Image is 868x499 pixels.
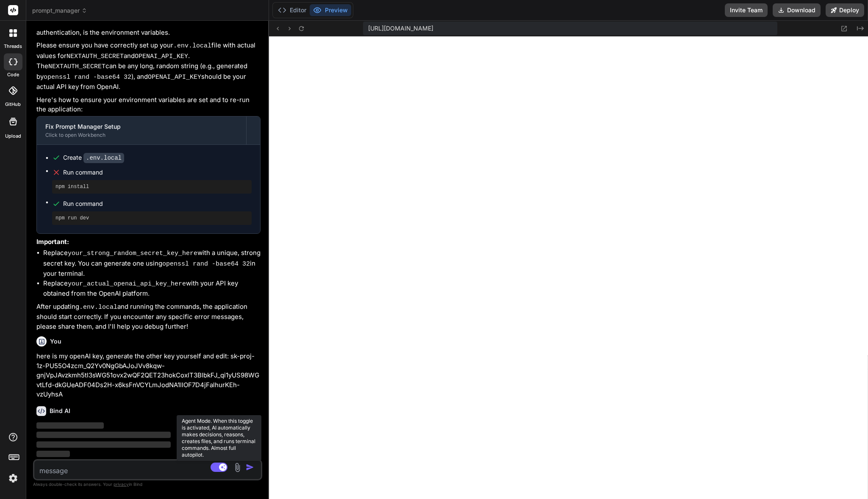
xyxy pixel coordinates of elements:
[79,304,117,311] code: .env.local
[68,250,197,257] code: your_strong_random_secret_key_here
[275,4,310,16] button: Editor
[209,462,229,472] button: Agent Mode. When this toggle is activated, AI automatically makes decisions, reasons, creates fil...
[36,441,171,448] span: ‌
[67,53,124,60] code: NEXTAUTH_SECRET
[773,3,821,17] button: Download
[36,432,171,438] span: ‌
[68,280,186,288] code: your_actual_openai_api_key_here
[4,43,22,50] label: threads
[5,101,21,108] label: GitHub
[63,200,252,208] span: Run command
[5,133,21,140] label: Upload
[246,463,254,471] img: icon
[233,463,242,472] img: attachment
[36,302,261,332] p: After updating and running the commands, the application should start correctly. If you encounter...
[37,116,246,144] button: Fix Prompt Manager SetupClick to open Workbench
[269,36,868,499] iframe: Preview
[55,183,248,190] pre: npm install
[50,337,61,346] h6: You
[6,471,20,485] img: settings
[162,261,250,268] code: openssl rand -base64 32
[36,95,261,114] p: Here's how to ensure your environment variables are set and to re-run the application:
[368,24,433,33] span: [URL][DOMAIN_NAME]
[135,53,188,60] code: OPENAI_API_KEY
[43,248,261,279] li: Replace with a unique, strong secret key. You can generate one using in your terminal.
[826,3,864,17] button: Deploy
[310,4,351,16] button: Preview
[33,480,262,488] p: Always double-check its answers. Your in Bind
[148,74,201,81] code: OPENAI_API_KEY
[45,132,238,139] div: Click to open Workbench
[83,153,124,163] code: .env.local
[36,451,70,457] span: ‌
[36,352,261,399] p: here is my openAI key, generate the other key yourself and edit: sk-proj-1z-PU55O4zcm_Q2Yv0NgGbAJ...
[48,63,105,70] code: NEXTAUTH_SECRET
[44,74,131,81] code: openssl rand -base64 32
[7,71,19,78] label: code
[63,168,252,177] span: Run command
[114,482,129,487] span: privacy
[45,122,238,131] div: Fix Prompt Manager Setup
[32,6,87,15] span: prompt_manager
[36,422,104,429] span: ‌
[725,3,768,17] button: Invite Team
[36,41,261,92] p: Please ensure you have correctly set up your file with actual values for and . The can be any lon...
[63,153,124,162] div: Create
[43,279,261,299] li: Replace with your API key obtained from the OpenAI platform.
[36,238,69,246] strong: Important:
[50,407,70,415] h6: Bind AI
[173,42,211,50] code: .env.local
[55,215,248,222] pre: npm run dev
